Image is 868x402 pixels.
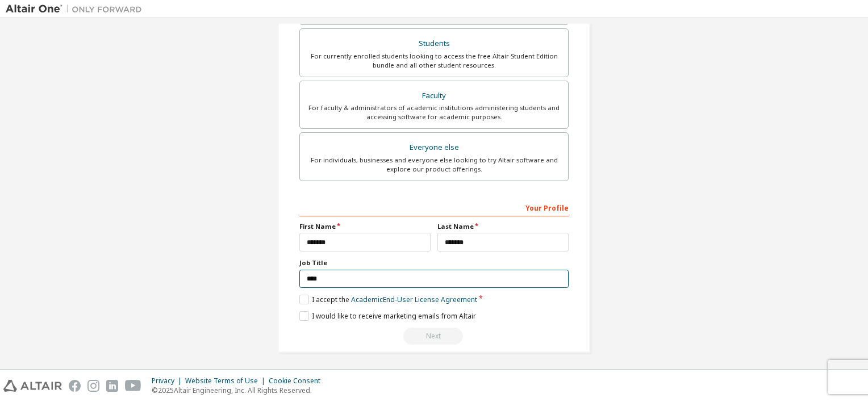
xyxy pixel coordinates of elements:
[152,386,327,395] p: © 2025 Altair Engineering, Inc. All Rights Reserved.
[3,380,62,392] img: altair_logo.svg
[125,380,141,392] img: youtube.svg
[69,380,81,392] img: facebook.svg
[299,222,431,231] label: First Name
[307,88,561,104] div: Faculty
[299,328,569,345] div: Read and acccept EULA to continue
[307,36,561,52] div: Students
[269,376,327,386] div: Cookie Consent
[307,52,561,70] div: For currently enrolled students looking to access the free Altair Student Edition bundle and all ...
[299,258,569,267] label: Job Title
[299,311,476,321] label: I would like to receive marketing emails from Altair
[6,3,148,15] img: Altair One
[307,156,561,174] div: For individuals, businesses and everyone else looking to try Altair software and explore our prod...
[351,295,477,304] a: Academic End-User License Agreement
[185,376,269,386] div: Website Terms of Use
[152,376,185,386] div: Privacy
[299,198,569,216] div: Your Profile
[87,380,99,392] img: instagram.svg
[106,380,118,392] img: linkedin.svg
[307,103,561,122] div: For faculty & administrators of academic institutions administering students and accessing softwa...
[307,140,561,156] div: Everyone else
[437,222,569,231] label: Last Name
[299,295,477,304] label: I accept the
